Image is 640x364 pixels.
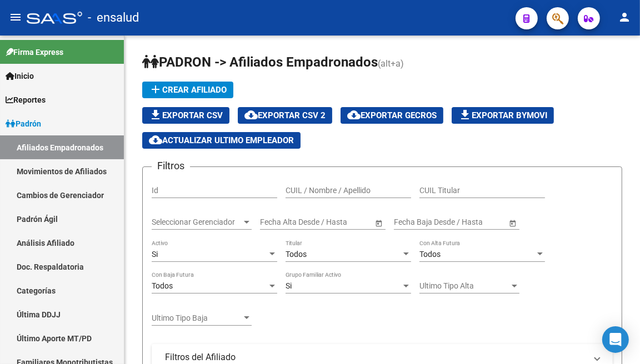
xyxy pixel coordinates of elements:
button: Actualizar ultimo Empleador [142,132,301,149]
span: Seleccionar Gerenciador [152,218,242,227]
span: PADRON -> Afiliados Empadronados [142,54,378,70]
span: Firma Express [6,46,63,58]
span: Exportar CSV 2 [244,110,326,120]
span: - ensalud [88,6,139,30]
mat-icon: file_download [149,108,162,122]
span: Padrón [6,118,41,130]
mat-icon: person [618,11,631,24]
mat-icon: add [149,83,162,96]
input: Fecha inicio [394,218,434,227]
input: Fecha fin [444,218,498,227]
div: Open Intercom Messenger [602,326,629,353]
mat-icon: file_download [458,108,472,122]
button: Exportar CSV 2 [238,107,332,124]
button: Open calendar [507,217,518,229]
button: Exportar GECROS [341,107,443,124]
span: Todos [152,281,173,290]
span: Ultimo Tipo Alta [419,281,509,291]
span: Reportes [6,94,46,106]
mat-icon: cloud_download [244,108,258,122]
span: Inicio [6,70,34,82]
span: Actualizar ultimo Empleador [149,135,294,145]
span: Exportar GECROS [347,110,437,120]
button: Exportar CSV [142,107,229,124]
mat-icon: menu [9,11,22,24]
span: Crear Afiliado [149,85,227,95]
span: (alt+a) [378,58,404,69]
h3: Filtros [152,158,190,174]
span: Si [286,281,292,290]
mat-panel-title: Filtros del Afiliado [165,351,586,363]
mat-icon: cloud_download [149,133,162,146]
mat-icon: cloud_download [347,108,361,122]
button: Crear Afiliado [142,82,233,98]
input: Fecha fin [310,218,364,227]
span: Si [152,250,158,259]
button: Exportar Bymovi [452,107,554,124]
span: Ultimo Tipo Baja [152,314,242,323]
button: Open calendar [373,217,384,229]
span: Exportar Bymovi [458,110,547,120]
span: Exportar CSV [149,110,223,120]
span: Todos [419,250,441,259]
span: Todos [286,250,307,259]
input: Fecha inicio [260,218,301,227]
